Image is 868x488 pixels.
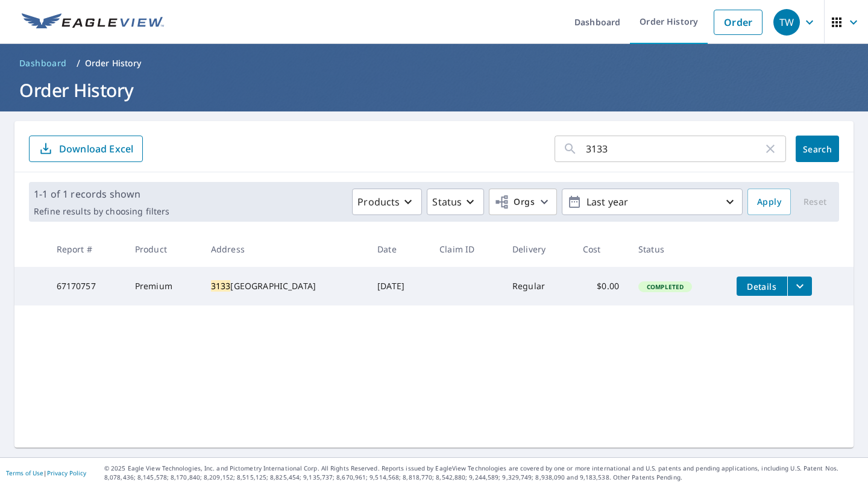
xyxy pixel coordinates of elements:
[6,469,86,477] p: |
[47,231,125,267] th: Report #
[503,267,573,305] td: Regular
[125,267,201,305] td: Premium
[59,142,133,155] p: Download Excel
[430,231,503,267] th: Claim ID
[747,189,791,215] button: Apply
[796,136,839,162] button: Search
[744,281,780,292] span: Details
[211,280,358,292] div: [GEOGRAPHIC_DATA]
[14,54,854,73] nav: breadcrumb
[562,189,743,215] button: Last year
[586,132,763,166] input: Address, Report #, Claim ID, etc.
[432,195,462,209] p: Status
[125,231,201,267] th: Product
[573,231,629,267] th: Cost
[47,267,125,305] td: 67170757
[357,195,400,209] p: Products
[629,231,727,267] th: Status
[489,189,557,215] button: Orgs
[14,78,854,102] h1: Order History
[34,206,169,217] p: Refine results by choosing filters
[494,195,535,210] span: Orgs
[47,469,86,477] a: Privacy Policy
[368,267,430,305] td: [DATE]
[787,277,812,296] button: filesDropdownBtn-67170757
[14,54,72,73] a: Dashboard
[503,231,573,267] th: Delivery
[22,13,164,31] img: EV Logo
[582,192,723,213] p: Last year
[640,283,691,291] span: Completed
[104,464,862,482] p: © 2025 Eagle View Technologies, Inc. and Pictometry International Corp. All Rights Reserved. Repo...
[211,280,231,292] mark: 3133
[737,277,787,296] button: detailsBtn-67170757
[19,57,67,69] span: Dashboard
[352,189,422,215] button: Products
[805,143,829,155] span: Search
[77,56,80,70] li: /
[573,267,629,305] td: $0.00
[368,231,430,267] th: Date
[773,9,800,36] div: TW
[427,189,484,215] button: Status
[34,187,169,201] p: 1-1 of 1 records shown
[757,195,781,210] span: Apply
[6,469,43,477] a: Terms of Use
[85,57,142,69] p: Order History
[29,136,143,162] button: Download Excel
[714,10,763,35] a: Order
[201,231,368,267] th: Address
